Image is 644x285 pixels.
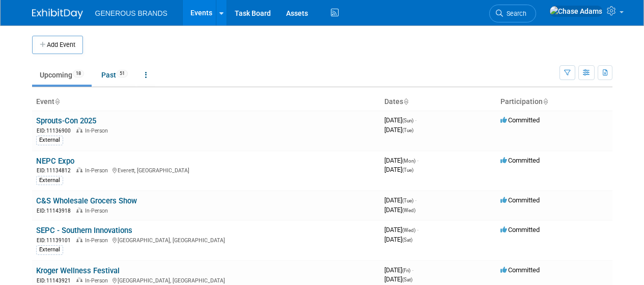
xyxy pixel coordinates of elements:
[402,167,413,173] span: (Tue)
[54,97,60,106] a: Sort by Event Name
[36,196,137,205] a: C&S Wholesale Grocers Show
[85,208,111,214] span: In-Person
[384,226,418,234] span: [DATE]
[76,167,82,172] img: In-Person Event
[496,93,612,111] th: Participation
[117,70,128,77] span: 51
[500,157,540,164] span: Committed
[503,10,526,17] span: Search
[402,158,415,164] span: (Mon)
[36,176,63,185] div: External
[384,266,413,274] span: [DATE]
[36,116,96,125] a: Sprouts-Con 2025
[384,157,418,164] span: [DATE]
[500,226,540,234] span: Committed
[85,167,111,174] span: In-Person
[36,266,120,275] a: Kroger Wellness Festival
[37,128,75,134] span: EID: 11136900
[402,198,413,203] span: (Tue)
[384,196,416,204] span: [DATE]
[32,9,83,19] img: ExhibitDay
[415,116,416,124] span: -
[412,266,413,274] span: -
[37,208,75,214] span: EID: 11143918
[36,136,63,145] div: External
[384,206,415,214] span: [DATE]
[402,237,412,243] span: (Sat)
[549,6,603,17] img: Chase Adams
[76,237,82,242] img: In-Person Event
[36,166,376,174] div: Everett, [GEOGRAPHIC_DATA]
[32,36,83,54] button: Add Event
[500,116,540,124] span: Committed
[36,276,376,284] div: [GEOGRAPHIC_DATA], [GEOGRAPHIC_DATA]
[85,237,111,244] span: In-Person
[76,208,82,213] img: In-Person Event
[37,238,75,243] span: EID: 11139101
[36,236,376,244] div: [GEOGRAPHIC_DATA], [GEOGRAPHIC_DATA]
[384,116,416,124] span: [DATE]
[417,157,418,164] span: -
[380,93,496,111] th: Dates
[37,278,75,283] span: EID: 11143921
[37,168,75,173] span: EID: 11134812
[402,127,413,133] span: (Tue)
[36,226,132,235] a: SEPC - Southern Innovations
[402,227,415,233] span: (Wed)
[76,127,82,133] img: In-Person Event
[73,70,84,77] span: 18
[76,277,82,282] img: In-Person Event
[402,208,415,213] span: (Wed)
[489,5,536,22] a: Search
[402,277,412,282] span: (Sat)
[500,266,540,274] span: Committed
[36,157,74,166] a: NEPC Expo
[403,97,408,106] a: Sort by Start Date
[500,196,540,204] span: Committed
[36,245,63,254] div: External
[402,118,413,123] span: (Sun)
[402,268,410,273] span: (Fri)
[85,127,111,134] span: In-Person
[417,226,418,234] span: -
[384,126,413,134] span: [DATE]
[85,277,111,284] span: In-Person
[32,93,380,111] th: Event
[384,275,412,283] span: [DATE]
[94,65,135,85] a: Past51
[384,236,412,243] span: [DATE]
[543,97,548,106] a: Sort by Participation Type
[415,196,416,204] span: -
[95,9,167,17] span: GENEROUS BRANDS
[32,65,92,85] a: Upcoming18
[384,166,413,173] span: [DATE]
